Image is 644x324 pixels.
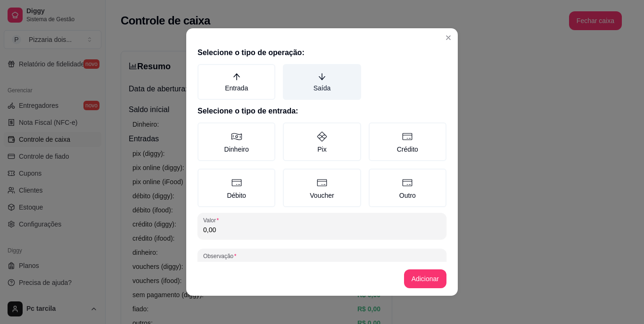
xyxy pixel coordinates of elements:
[198,105,446,117] h2: Selecione o tipo de entrada:
[369,122,446,161] label: Crédito
[198,122,275,161] label: Dinheiro
[203,261,441,270] input: Observação
[318,73,326,81] span: arrow-down
[283,64,361,100] label: Saída
[203,225,441,235] input: Valor
[203,216,222,224] label: Valor
[283,122,361,161] label: Pix
[232,73,241,81] span: arrow-up
[404,269,446,288] button: Adicionar
[198,64,275,100] label: Entrada
[198,47,446,58] h2: Selecione o tipo de operação:
[198,169,275,207] label: Débito
[369,169,446,207] label: Outro
[441,30,456,45] button: Close
[203,252,239,260] label: Observação
[283,169,361,207] label: Voucher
